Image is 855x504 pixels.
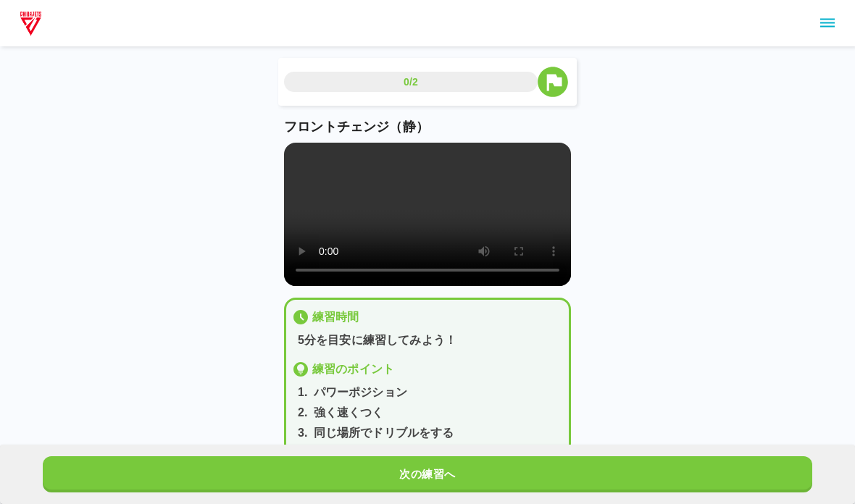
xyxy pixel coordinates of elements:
[43,456,812,492] button: 次の練習へ
[312,361,394,378] p: 練習のポイント
[298,332,563,349] p: 5分を目安に練習してみよう！
[298,384,308,401] p: 1 .
[17,9,44,38] img: dummy
[314,424,454,442] p: 同じ場所でドリブルをする
[298,404,308,421] p: 2 .
[404,75,418,89] p: 0/2
[314,404,384,421] p: 強く速くつく
[815,11,840,35] button: sidemenu
[312,308,359,326] p: 練習時間
[298,424,308,442] p: 3 .
[314,384,407,401] p: パワーポジション
[284,117,571,137] p: フロントチェンジ（静）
